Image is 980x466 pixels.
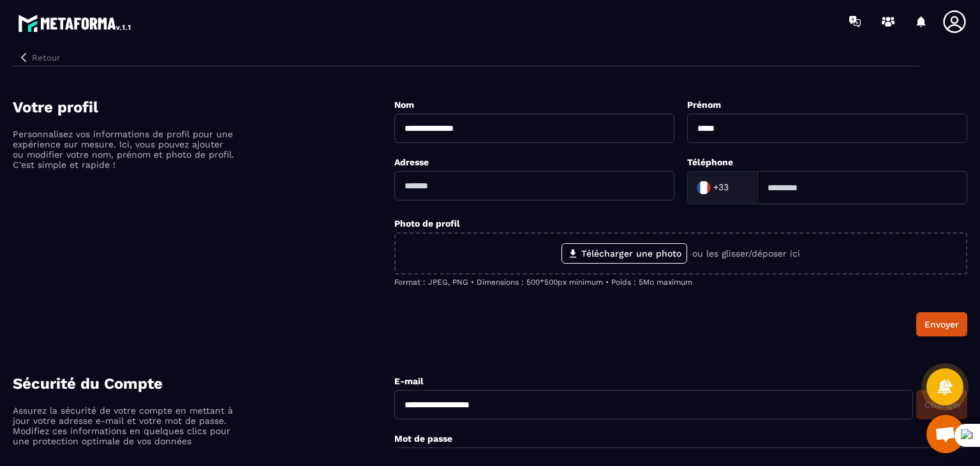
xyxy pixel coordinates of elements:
button: Retour [13,49,65,66]
p: Assurez la sécurité de votre compte en mettant à jour votre adresse e-mail et votre mot de passe.... [13,405,236,456]
p: Personnalisez vos informations de profil pour une expérience sur mesure. Ici, vous pouvez ajouter... [13,129,236,170]
h4: Sécurité du Compte [13,375,394,393]
label: Prénom [687,100,721,110]
img: logo [18,11,133,34]
label: Téléphone [687,157,733,167]
span: +33 [713,181,729,194]
label: Nom [394,100,414,110]
label: Mot de passe [394,433,452,444]
label: Télécharger une photo [561,243,687,264]
a: Ouvrir le chat [926,415,965,453]
p: ou les glisser/déposer ici [692,248,800,259]
input: Search for option [731,178,744,197]
div: Search for option [687,171,757,204]
h4: Votre profil [13,98,394,116]
label: Photo de profil [394,218,460,229]
label: Adresse [394,157,429,167]
p: Format : JPEG, PNG • Dimensions : 500*500px minimum • Poids : 5Mo maximum [394,278,967,287]
label: E-mail [394,376,424,386]
img: Country Flag [691,175,716,200]
button: Envoyer [916,312,967,336]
